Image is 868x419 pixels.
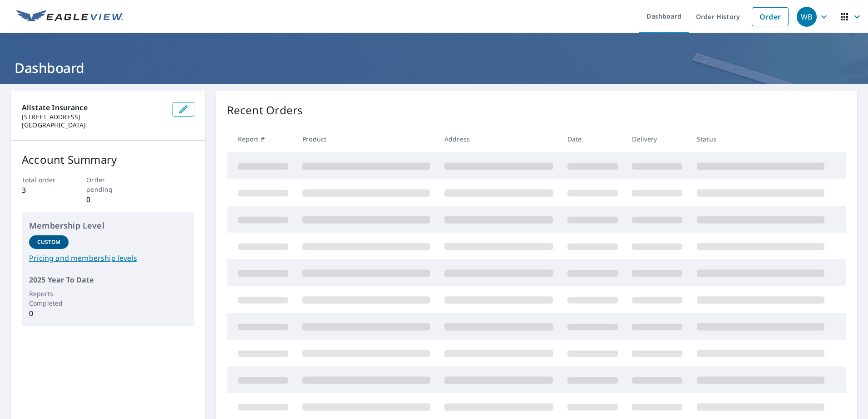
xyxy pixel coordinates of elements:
[29,308,69,319] p: 0
[625,126,690,152] th: Delivery
[22,175,65,185] p: Total order
[22,113,165,121] p: [STREET_ADDRESS]
[227,102,303,118] p: Recent Orders
[86,194,129,205] p: 0
[22,102,165,113] p: Allstate Insurance
[22,121,165,129] p: [GEOGRAPHIC_DATA]
[29,219,187,232] p: Membership Level
[29,253,187,263] a: Pricing and membership levels
[227,126,296,152] th: Report #
[29,274,187,285] p: 2025 Year To Date
[295,126,437,152] th: Product
[560,126,625,152] th: Date
[29,289,69,308] p: Reports Completed
[37,238,61,246] p: Custom
[16,10,123,24] img: EV Logo
[752,7,789,26] a: Order
[22,185,65,195] p: 3
[11,58,857,77] h1: Dashboard
[86,175,129,194] p: Order pending
[690,126,832,152] th: Status
[437,126,560,152] th: Address
[22,151,194,168] p: Account Summary
[797,7,817,27] div: WB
